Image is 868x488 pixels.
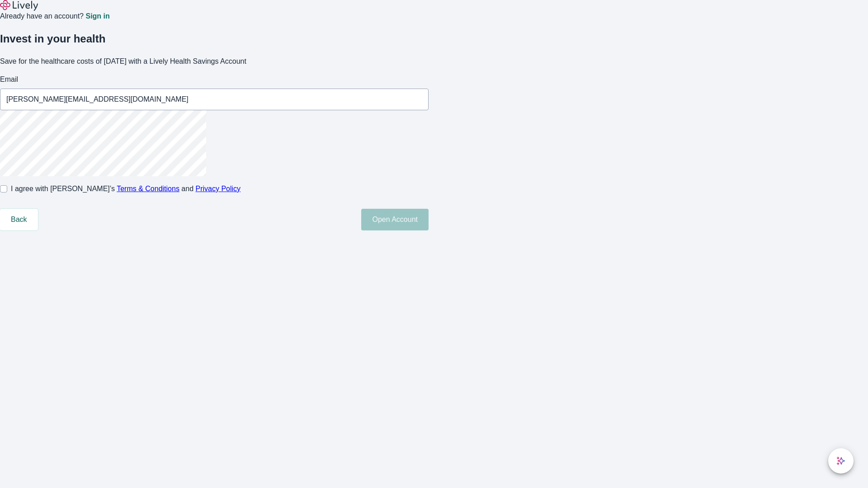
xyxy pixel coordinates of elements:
[11,183,241,194] span: I agree with [PERSON_NAME]’s and
[85,13,109,20] a: Sign in
[828,448,854,474] button: chat
[196,185,241,192] a: Privacy Policy
[117,185,179,192] a: Terms & Conditions
[836,456,845,465] svg: Lively AI Assistant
